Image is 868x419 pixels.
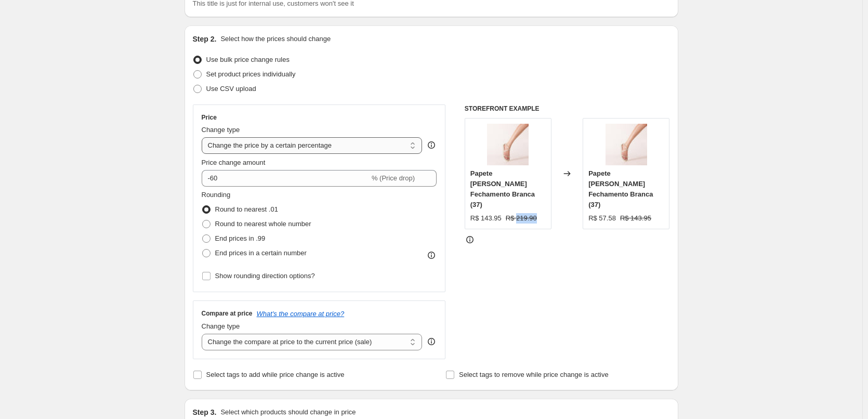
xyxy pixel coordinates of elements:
[588,213,616,224] div: R$ 57.58
[206,56,290,63] span: Use bulk price change rules
[487,124,529,165] img: Thumbnail-C3063800880009-HO_ddf7aefa-1c9d-4b02-b26d-0742e0dfd74f_80x.jpg
[426,336,437,347] div: help
[202,113,217,122] h3: Price
[215,249,307,257] span: End prices in a certain number
[202,191,231,199] span: Rounding
[470,169,535,208] span: Papete [PERSON_NAME] Fechamento Branca (37)
[215,272,315,280] span: Show rounding direction options?
[588,169,653,208] span: Papete [PERSON_NAME] Fechamento Branca (37)
[372,174,415,182] span: % (Price drop)
[426,140,437,150] div: help
[206,371,345,378] span: Select tags to add while price change is active
[215,205,278,213] span: Round to nearest .01
[206,70,296,78] span: Set product prices individually
[202,126,240,134] span: Change type
[202,159,266,166] span: Price change amount
[193,407,217,417] h2: Step 3.
[220,34,331,44] p: Select how the prices should change
[257,310,345,318] button: What's the compare at price?
[220,407,356,417] p: Select which products should change in price
[465,104,670,113] h6: STOREFRONT EXAMPLE
[506,213,537,224] strike: R$ 219.90
[459,371,609,378] span: Select tags to remove while price change is active
[215,234,266,242] span: End prices in .99
[620,213,651,224] strike: R$ 143.95
[193,34,217,44] h2: Step 2.
[606,124,647,165] img: Thumbnail-C3063800880009-HO_ddf7aefa-1c9d-4b02-b26d-0742e0dfd74f_80x.jpg
[202,309,253,318] h3: Compare at price
[470,213,502,224] div: R$ 143.95
[206,85,256,93] span: Use CSV upload
[202,322,240,330] span: Change type
[202,170,370,187] input: -15
[215,220,311,228] span: Round to nearest whole number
